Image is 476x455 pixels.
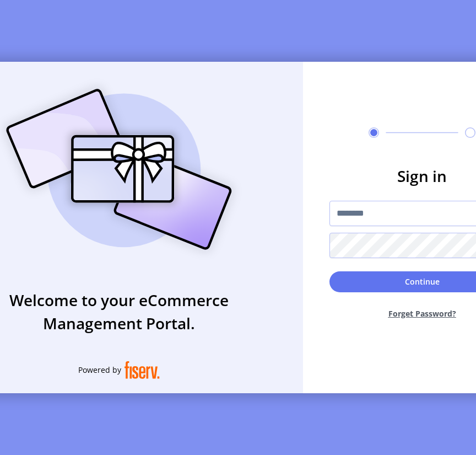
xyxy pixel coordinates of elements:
[78,364,121,376] span: Powered by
